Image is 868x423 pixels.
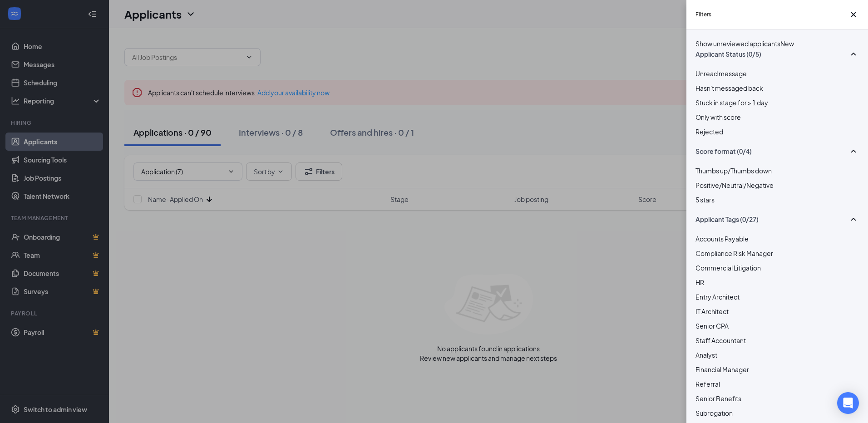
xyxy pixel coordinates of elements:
h5: Filters [695,10,711,19]
span: Unread message [695,69,747,78]
span: Applicant Tags (0/27) [695,215,759,224]
div: Open Intercom Messenger [837,392,859,414]
span: Accounts Payable [695,235,749,243]
span: Senior CPA [695,322,729,330]
span: Staff Accountant [695,336,746,344]
span: Positive/Neutral/Negative [695,181,774,189]
span: Entry Architect [695,293,740,301]
span: IT Architect [695,307,729,315]
span: Rejected [695,128,723,136]
svg: Cross [848,9,859,20]
svg: SmallChevronUp [848,214,859,225]
svg: SmallChevronUp [848,146,859,157]
span: Applicant Status (0/5) [695,49,761,59]
span: Hasn't messaged back [695,84,763,92]
span: Compliance Risk Manager [695,249,773,257]
svg: SmallChevronUp [848,49,859,59]
span: Financial Manager [695,365,749,374]
span: New [780,39,794,49]
span: Senior Benefits [695,394,741,403]
span: Referral [695,380,720,388]
span: Commercial Litigation [695,264,761,272]
span: Score format (0/4) [695,147,752,156]
span: HR [695,278,704,286]
span: Show unreviewed applicants [695,39,780,49]
span: Subrogation [695,409,733,417]
span: Stuck in stage for > 1 day [695,98,768,107]
span: Only with score [695,113,741,121]
span: 5 stars [695,196,715,204]
span: Analyst [695,351,717,359]
span: Thumbs up/Thumbs down [695,167,772,175]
